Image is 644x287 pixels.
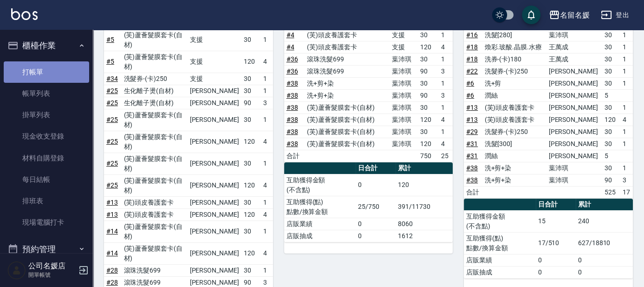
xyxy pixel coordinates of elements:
a: #25 [106,160,118,167]
td: 30 [602,162,620,174]
td: 1 [261,85,273,97]
td: [PERSON_NAME] [188,174,241,196]
td: 王萬成 [546,41,602,53]
td: 4 [261,51,273,73]
td: [PERSON_NAME] [188,97,241,109]
td: 30 [602,65,620,77]
td: 17 [620,186,633,198]
td: (芙)蘆薈髮膜套卡(自材) [305,138,390,150]
td: 1612 [396,230,453,242]
td: 葉沛琪 [546,174,602,186]
button: 登出 [597,7,633,24]
td: 120 [241,174,261,196]
td: 1 [620,53,633,65]
td: 互助獲得金額 (不含點) [284,174,356,196]
td: 葉沛琪 [546,162,602,174]
td: 8060 [396,218,453,230]
td: 30 [602,101,620,113]
a: #25 [106,181,118,189]
th: 日合計 [536,199,576,211]
td: (芙)蘆薈髮膜套卡(自材) [305,126,390,138]
a: #36 [286,67,298,75]
h5: 公司名媛店 [28,261,76,271]
td: 店販業績 [464,254,535,266]
a: #4 [286,31,294,39]
a: 掛單列表 [4,104,89,126]
td: 30 [418,77,439,89]
td: 支援 [188,73,241,85]
td: 洗髮[280] [482,29,546,41]
td: 葉沛琪 [390,101,418,113]
button: 預約管理 [4,237,89,261]
td: 支援 [188,51,241,73]
td: 1 [261,153,273,174]
a: #5 [106,36,114,43]
td: [PERSON_NAME] [546,77,602,89]
td: 洗+剪 [482,77,546,89]
td: 627/18810 [576,232,633,254]
td: 店販業績 [284,218,356,230]
a: #18 [466,43,478,51]
td: 30 [602,138,620,150]
a: #28 [106,279,118,286]
td: 30 [241,196,261,208]
td: 30 [241,264,261,276]
td: 洗+剪+染 [305,77,390,89]
td: 1 [620,138,633,150]
a: #6 [466,80,474,87]
a: #18 [466,55,478,63]
a: #25 [106,99,118,107]
td: (芙)頭皮養護套卡 [305,29,390,41]
td: 240 [576,210,633,232]
a: #4 [286,43,294,51]
a: #25 [106,116,118,123]
td: 0 [356,218,396,230]
td: 0 [356,174,396,196]
td: 90 [418,65,439,77]
a: #31 [466,140,478,147]
td: 30 [602,77,620,89]
button: 名留名媛 [545,6,593,25]
a: #16 [466,31,478,39]
td: 1 [620,29,633,41]
td: 30 [602,41,620,53]
a: #36 [286,55,298,63]
td: 120 [602,113,620,126]
td: 30 [418,101,439,113]
table: a dense table [284,162,453,242]
a: 現金收支登錄 [4,126,89,147]
td: 4 [261,131,273,153]
a: #5 [106,58,114,65]
td: [PERSON_NAME] [188,109,241,131]
td: 葉沛琪 [390,89,418,101]
td: [PERSON_NAME] [188,242,241,264]
td: 洗髮[300] [482,138,546,150]
td: 滾珠洗髮699 [305,65,390,77]
td: 店販抽成 [464,266,535,278]
td: (芙)頭皮養護套卡 [121,208,187,220]
a: #38 [466,176,478,184]
td: 5 [602,150,620,162]
td: (芙)頭皮養護套卡 [305,41,390,53]
td: 120 [241,242,261,264]
a: #13 [466,116,478,123]
td: 葉沛琪 [390,77,418,89]
td: (芙)蘆薈髮膜套卡(自材) [121,242,187,264]
td: 120 [241,131,261,153]
td: 互助獲得金額 (不含點) [464,210,535,232]
td: 支援 [390,41,418,53]
a: #38 [286,140,298,147]
td: 3 [261,97,273,109]
td: 90 [418,89,439,101]
td: 1 [620,101,633,113]
td: 391/11730 [396,196,453,218]
td: 洗髮券-(卡)250 [121,73,187,85]
td: 1 [620,41,633,53]
td: 30 [241,153,261,174]
td: 30 [241,109,261,131]
td: 30 [241,73,261,85]
td: 30 [241,220,261,242]
table: a dense table [464,199,633,279]
a: 材料自購登錄 [4,147,89,169]
a: #38 [286,80,298,87]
